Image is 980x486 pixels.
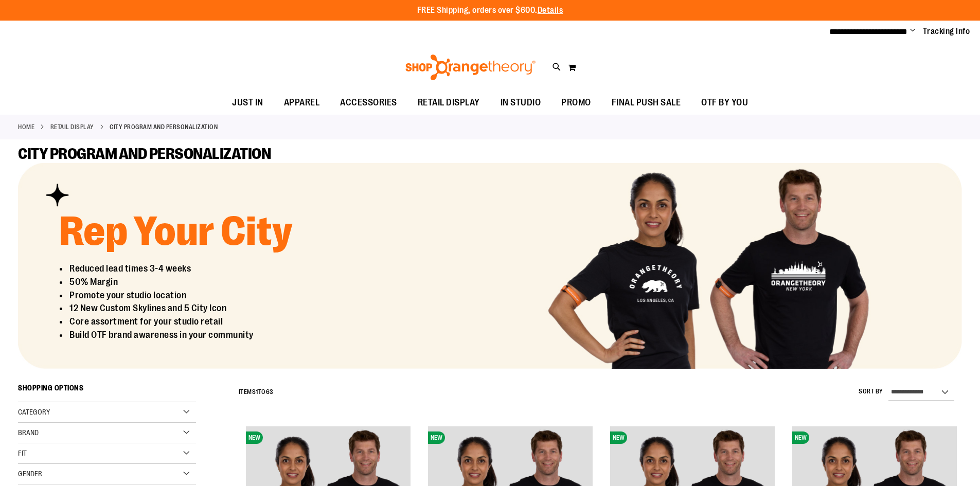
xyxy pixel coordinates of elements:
li: Promote your studio location [68,289,381,302]
span: RETAIL DISPLAY [418,91,480,114]
button: Account menu [910,26,915,37]
li: Reduced lead times 3-4 weeks [68,262,381,276]
span: OTF BY YOU [701,91,748,114]
h2: Rep Your City [59,211,962,252]
a: Details [538,6,563,15]
label: Sort By [859,387,883,396]
span: CITY PROGRAM AND PERSONALIZATION [18,145,271,163]
a: RETAIL DISPLAY [50,122,94,132]
a: ACCESSORIES [330,91,407,115]
li: Build OTF brand awareness in your community [68,329,381,342]
span: Category [18,408,50,416]
a: FINAL PUSH SALE [601,91,691,115]
p: FREE Shipping, orders over $600. [417,5,563,16]
li: Core assortment for your studio retail [68,315,381,329]
span: JUST IN [232,91,263,114]
strong: Shopping Options [18,379,196,402]
span: NEW [428,431,445,444]
span: PROMO [561,91,591,114]
span: ACCESSORIES [340,91,397,114]
span: NEW [610,431,627,444]
span: NEW [792,431,809,444]
a: IN STUDIO [490,91,551,115]
a: OTF BY YOU [691,91,758,115]
span: IN STUDIO [501,91,541,114]
span: 1 [256,388,258,395]
span: FINAL PUSH SALE [612,91,681,114]
li: 50% Margin [68,276,381,289]
span: 63 [266,388,274,395]
a: RETAIL DISPLAY [407,91,490,114]
span: Brand [18,428,39,437]
span: Fit [18,449,27,457]
a: APPAREL [274,91,330,115]
img: Shop Orangetheory [404,55,537,80]
span: NEW [246,431,263,444]
a: JUST IN [222,91,274,115]
a: PROMO [551,91,601,115]
a: Home [18,122,34,132]
span: Gender [18,470,42,478]
strong: CITY PROGRAM AND PERSONALIZATION [110,122,218,132]
li: 12 New Custom Skylines and 5 City Icon [68,302,381,315]
span: APPAREL [284,91,320,114]
h2: Items to [239,384,274,400]
a: Tracking Info [923,26,970,37]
